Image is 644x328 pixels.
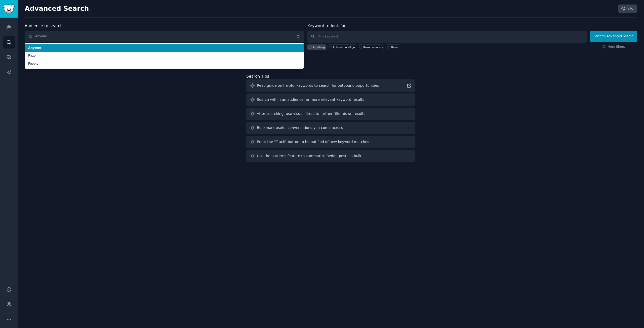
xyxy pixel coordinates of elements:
[257,83,379,88] div: Read guide on helpful keywords to search for outbound opportunities
[28,62,300,66] span: People
[333,45,355,49] div: Lululemon allign
[618,5,637,13] a: Info
[257,125,343,130] div: Bookmark useful conversations you come across
[25,43,304,69] ul: Anyone
[246,74,269,79] label: Search Tips
[590,31,637,42] button: Perform Advanced Search
[307,31,587,43] input: Any keyword
[307,23,346,28] label: Keyword to look for
[257,139,369,145] div: Press the "Track" button to be notified of new keyword matches
[28,46,300,50] span: Anyone
[391,45,399,49] div: Razor
[313,45,325,49] div: Anything
[363,45,383,49] div: Razor scooters
[257,111,365,116] div: After searching, use visual filters to further filter down results
[28,54,300,58] span: Razor
[257,153,361,159] div: Use the patterns feature to summarize Reddit posts in bulk
[25,31,304,42] button: Anyone
[602,45,625,49] a: More filters
[257,97,364,102] div: Search within an audience for more relevant keyword results
[25,5,616,13] h2: Advanced Search
[25,23,63,28] label: Audience to search
[3,5,15,13] img: GummySearch logo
